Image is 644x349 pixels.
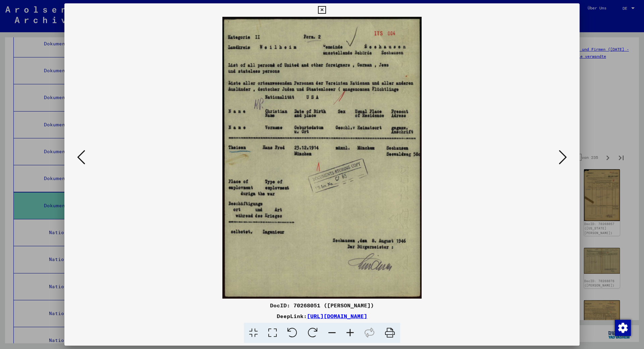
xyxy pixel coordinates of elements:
[614,319,631,336] div: Zustimmung ändern
[307,313,367,319] a: [URL][DOMAIN_NAME]
[87,17,557,299] img: 001.jpg
[270,302,374,309] font: DocID: 70268051 ([PERSON_NAME])
[277,313,307,319] font: DeepLink:
[615,320,631,336] img: Zustimmung ändern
